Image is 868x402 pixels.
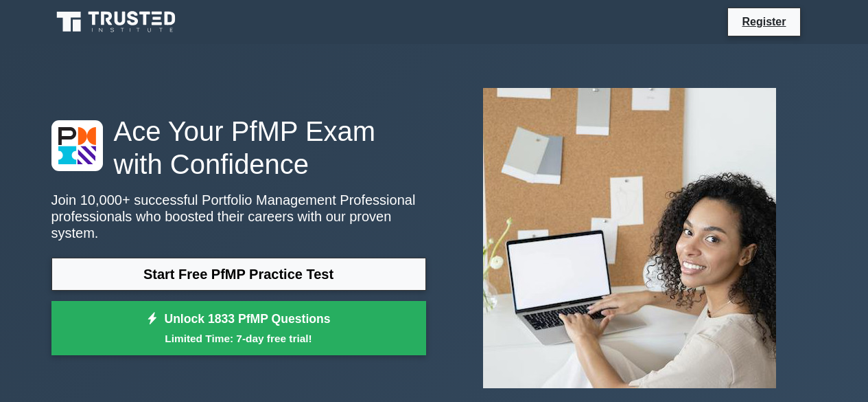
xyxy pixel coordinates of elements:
[734,13,794,30] a: Register
[51,258,426,291] a: Start Free PfMP Practice Test
[51,192,426,241] p: Join 10,000+ successful Portfolio Management Professional professionals who boosted their careers...
[51,301,426,356] a: Unlock 1833 PfMP QuestionsLimited Time: 7-day free trial!
[69,331,409,346] small: Limited Time: 7-day free trial!
[51,115,426,181] h1: Ace Your PfMP Exam with Confidence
